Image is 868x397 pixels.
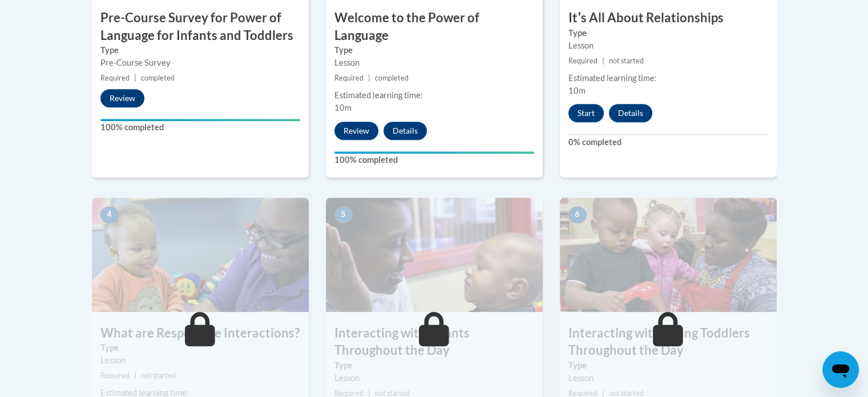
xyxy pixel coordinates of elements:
[368,74,370,82] span: |
[383,122,427,140] button: Details
[326,9,543,45] h3: Welcome to the Power of Language
[134,371,136,380] span: |
[326,324,543,360] h3: Interacting with Infants Throughout the Day
[100,57,300,69] div: Pre-Course Survey
[334,359,534,372] label: Type
[334,372,534,384] div: Lesson
[334,122,378,140] button: Review
[334,154,534,166] label: 100% completed
[560,324,777,360] h3: Interacting with Young Toddlers Throughout the Day
[100,206,119,223] span: 4
[568,104,604,122] button: Start
[375,74,409,82] span: completed
[334,89,534,102] div: Estimated learning time:
[92,198,309,312] img: Course Image
[326,198,543,312] img: Course Image
[334,151,534,154] div: Your progress
[100,74,130,82] span: Required
[100,89,144,107] button: Review
[609,57,644,65] span: not started
[568,359,768,372] label: Type
[568,86,586,95] span: 10m
[560,9,777,27] h3: Itʹs All About Relationships
[334,103,352,113] span: 10m
[568,39,768,52] div: Lesson
[141,74,175,82] span: completed
[334,206,353,223] span: 5
[92,324,309,342] h3: What are Responsive Interactions?
[334,57,534,69] div: Lesson
[568,72,768,85] div: Estimated learning time:
[141,371,176,380] span: not started
[568,136,768,149] label: 0% completed
[334,44,534,57] label: Type
[568,57,597,65] span: Required
[100,371,130,380] span: Required
[100,121,300,134] label: 100% completed
[560,198,777,312] img: Course Image
[100,342,300,354] label: Type
[822,351,859,388] iframe: Button to launch messaging window
[609,104,652,122] button: Details
[100,119,300,121] div: Your progress
[100,44,300,57] label: Type
[568,27,768,39] label: Type
[92,9,309,45] h3: Pre-Course Survey for Power of Language for Infants and Toddlers
[568,372,768,384] div: Lesson
[602,57,604,65] span: |
[100,354,300,367] div: Lesson
[134,74,136,82] span: |
[568,206,587,223] span: 6
[334,74,364,82] span: Required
